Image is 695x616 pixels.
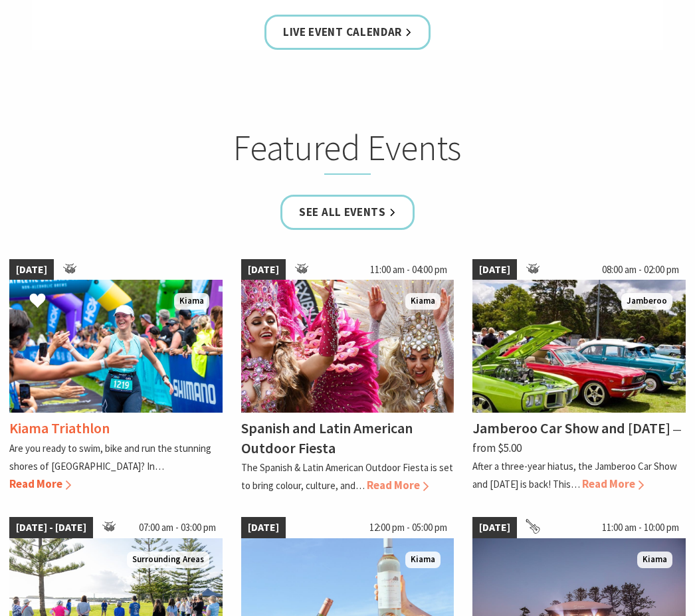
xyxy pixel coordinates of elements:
img: Dancers in jewelled pink and silver costumes with feathers, holding their hands up while smiling [241,280,454,413]
img: kiamatriathlon [9,280,223,413]
a: [DATE] 08:00 am - 02:00 pm Jamberoo Car Show Jamberoo Jamberoo Car Show and [DATE] ⁠— from $5.00 ... [472,259,686,494]
h2: Featured Events [121,126,573,174]
span: Kiama [174,293,209,310]
span: ⁠— from $5.00 [472,422,682,455]
button: Click to Favourite Kiama Triathlon [16,279,59,324]
h4: Jamberoo Car Show and [DATE] [472,419,670,437]
span: [DATE] [472,259,517,280]
span: Kiama [405,293,441,310]
span: 08:00 am - 02:00 pm [595,259,686,280]
span: [DATE] [241,259,286,280]
span: Kiama [637,552,672,568]
span: 11:00 am - 10:00 pm [595,517,686,538]
span: Read More [9,476,71,491]
a: Live Event Calendar [264,15,431,50]
img: Jamberoo Car Show [472,280,686,413]
span: Read More [582,476,644,491]
p: The Spanish & Latin American Outdoor Fiesta is set to bring colour, culture, and… [241,461,453,492]
a: [DATE] 11:00 am - 04:00 pm Dancers in jewelled pink and silver costumes with feathers, holding th... [241,259,454,494]
p: After a three-year hiatus, the Jamberoo Car Show and [DATE] is back! This… [472,460,677,490]
span: 07:00 am - 03:00 pm [132,517,223,538]
span: [DATE] - [DATE] [9,517,93,538]
span: [DATE] [472,517,517,538]
a: [DATE] kiamatriathlon Kiama Kiama Triathlon Are you ready to swim, bike and run the stunning shor... [9,259,223,494]
span: 11:00 am - 04:00 pm [363,259,454,280]
p: Are you ready to swim, bike and run the stunning shores of [GEOGRAPHIC_DATA]? In… [9,442,211,472]
a: See all Events [280,195,415,230]
span: Jamberoo [621,293,672,310]
h4: Spanish and Latin American Outdoor Fiesta [241,419,413,457]
span: [DATE] [9,259,54,280]
span: 12:00 pm - 05:00 pm [363,517,454,538]
span: Read More [367,478,429,492]
h4: Kiama Triathlon [9,419,110,437]
span: Surrounding Areas [127,552,209,568]
span: Kiama [405,552,441,568]
span: [DATE] [241,517,286,538]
